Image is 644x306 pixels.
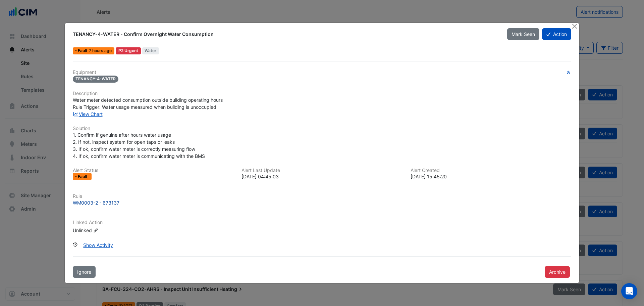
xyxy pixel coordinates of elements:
h6: Rule [73,193,571,199]
span: 1. Confirm if genuine after hours water usage 2. If not, inspect system for open taps or leaks 3.... [73,132,205,159]
h6: Alert Last Update [241,168,402,173]
h6: Solution [73,126,571,131]
div: Open Intercom Messenger [621,283,637,299]
span: Fault [78,175,89,179]
button: Action [542,28,571,40]
span: Mark Seen [512,31,535,37]
div: Unlinked [73,227,153,234]
div: P2 Urgent [116,47,141,54]
span: Fault [78,49,89,53]
h6: Alert Status [73,168,233,173]
a: View Chart [73,111,103,117]
div: [DATE] 15:45:20 [411,173,571,180]
span: TENANCY-4-WATER [73,76,118,83]
button: Close [571,23,578,30]
fa-icon: Edit Linked Action [93,228,98,233]
h6: Equipment [73,70,571,75]
button: Archive [545,266,570,278]
span: Water meter detected consumption outside building operating hours Rule Trigger: Water usage measu... [73,97,223,110]
button: Mark Seen [507,28,539,40]
span: Wed 15-Oct-2025 02:45 AEDT [89,48,112,53]
span: Ignore [77,269,91,275]
h6: Alert Created [411,168,571,173]
div: TENANCY-4-WATER - Confirm Overnight Water Consumption [73,31,499,38]
h6: Linked Action [73,220,571,225]
button: Ignore [73,266,96,278]
h6: Description [73,91,571,96]
div: WM0003-2 - 673137 [73,199,119,206]
button: Show Activity [79,239,117,251]
span: Water [142,47,159,54]
a: WM0003-2 - 673137 [73,199,571,206]
div: [DATE] 04:45:03 [241,173,402,180]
